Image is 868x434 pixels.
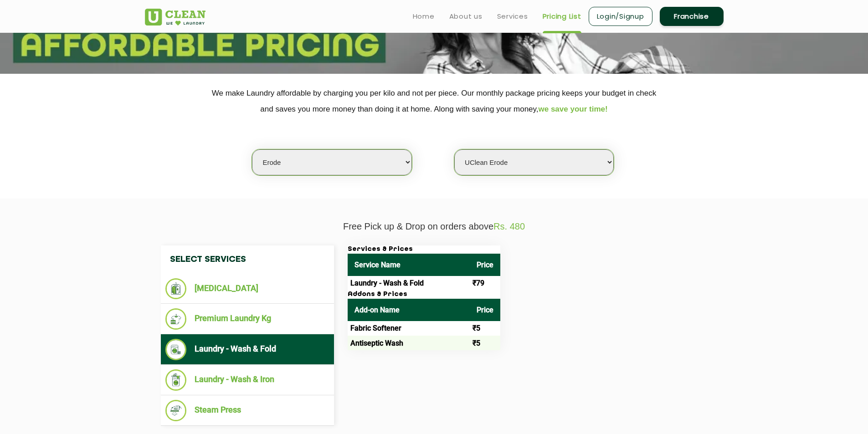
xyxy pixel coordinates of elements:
[348,336,470,350] td: Antiseptic Wash
[165,278,329,299] li: [MEDICAL_DATA]
[165,339,187,360] img: Laundry - Wash & Fold
[165,369,187,391] img: Laundry - Wash & Iron
[165,308,329,330] li: Premium Laundry Kg
[470,321,500,336] td: ₹5
[470,276,500,291] td: ₹79
[165,400,187,421] img: Steam Press
[348,291,500,299] h3: Addons & Prices
[145,85,724,117] p: We make Laundry affordable by charging you per kilo and not per piece. Our monthly package pricin...
[348,245,500,254] h3: Services & Prices
[543,11,581,22] a: Pricing List
[165,278,187,299] img: Dry Cleaning
[165,339,329,360] li: Laundry - Wash & Fold
[493,221,525,231] span: Rs. 480
[660,7,724,26] a: Franchise
[348,254,470,276] th: Service Name
[497,11,528,22] a: Services
[145,221,724,232] p: Free Pick up & Drop on orders above
[348,321,470,336] td: Fabric Softener
[145,9,205,26] img: UClean Laundry and Dry Cleaning
[348,276,470,291] td: Laundry - Wash & Fold
[348,299,470,321] th: Add-on Name
[165,400,329,421] li: Steam Press
[165,369,329,391] li: Laundry - Wash & Iron
[449,11,483,22] a: About us
[470,336,500,350] td: ₹5
[589,7,652,26] a: Login/Signup
[470,299,500,321] th: Price
[539,105,608,113] span: we save your time!
[470,254,500,276] th: Price
[413,11,435,22] a: Home
[165,308,187,330] img: Premium Laundry Kg
[161,245,334,274] h4: Select Services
